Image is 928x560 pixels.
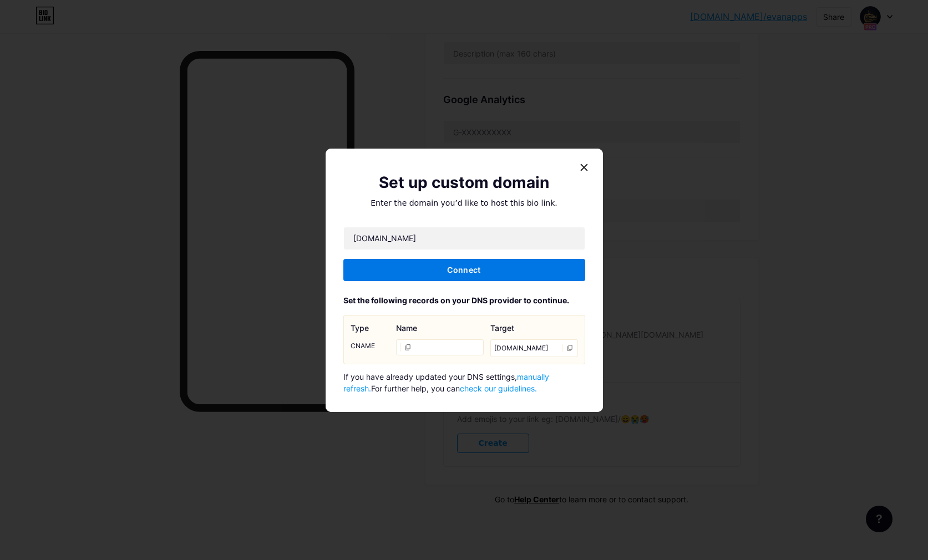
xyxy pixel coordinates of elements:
[343,171,585,194] div: Set up custom domain
[447,265,480,274] span: Connect
[343,371,585,394] div: If you have already updated your DNS settings, For further help, you can
[343,294,585,306] div: Set the following records on your DNS provider to continue.
[344,227,585,250] input: yourdomain.com
[490,322,578,334] div: Target
[490,339,578,357] div: [DOMAIN_NAME]
[460,384,537,393] a: check our guidelines.
[396,322,484,334] div: Name
[343,372,549,393] span: manually refresh.
[351,322,389,334] div: Type
[351,339,389,353] div: CNAME
[343,197,585,209] p: Enter the domain you’d like to host this bio link.
[343,259,585,281] button: Connect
